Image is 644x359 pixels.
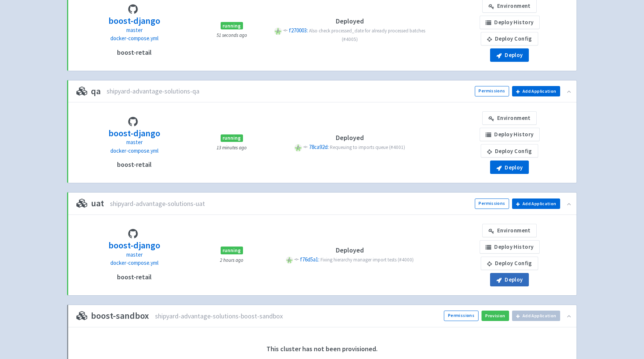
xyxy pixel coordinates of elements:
a: Permissions [444,311,478,321]
span: shipyard-advantage-solutions-uat [110,200,205,208]
a: f76d5a1: [300,256,321,263]
h3: boost-django [108,16,160,26]
span: P [274,28,281,35]
h3: boost-django [108,128,160,138]
a: boost-django master [108,15,160,34]
small: 13 minutes ago [217,144,247,151]
span: P [286,257,293,264]
span: f270003: [289,27,308,34]
a: docker-compose.yml [110,147,158,155]
h3: boost-sandbox [76,311,149,321]
a: Deploy Config [481,257,538,270]
h4: boost-retail [117,273,152,281]
span: P [294,144,302,151]
a: Environment [482,224,537,237]
h4: boost-retail [117,161,152,168]
button: Add Application [512,86,560,96]
a: f270003: [289,27,309,34]
h3: uat [76,198,104,208]
span: Fixing hierarchy manager import tests (#4000) [321,257,414,263]
p: master [108,26,160,35]
a: docker-compose.yml [110,34,158,43]
span: running [221,247,243,254]
span: running [221,22,243,29]
a: docker-compose.yml [110,259,158,267]
h4: Deployed [271,18,429,25]
a: Deploy Config [481,144,538,158]
a: 78ca92d: [309,143,330,150]
span: shipyard-advantage-solutions-qa [107,87,199,95]
button: Provision [482,311,509,321]
h3: boost-django [108,241,160,250]
h4: Deployed [271,134,429,142]
span: Also check processed_date for already processed batches (#4005) [309,28,425,42]
p: master [108,138,160,147]
button: Add Application [512,198,560,209]
h3: qa [76,86,101,96]
span: 78ca92d: [309,143,329,150]
a: Deploy History [480,240,540,254]
a: Permissions [475,198,509,209]
button: Deploy [490,161,529,174]
small: 51 seconds ago [217,32,247,38]
a: Deploy History [480,16,540,29]
span: docker-compose.yml [110,147,158,154]
small: 2 hours ago [220,257,243,263]
span: Requeuing to imports queue (#4001) [330,144,405,150]
a: boost-django master [108,239,160,259]
p: master [108,251,160,259]
span: f76d5a1: [300,256,319,263]
button: Deploy [490,273,529,286]
a: Permissions [475,86,509,96]
a: Deploy Config [481,32,538,45]
span: docker-compose.yml [110,259,158,266]
button: Add Application [512,311,560,321]
h4: Deployed [271,247,429,254]
span: docker-compose.yml [110,35,158,42]
button: Deploy [490,48,529,62]
span: running [221,134,243,142]
a: Environment [482,111,537,125]
span: shipyard-advantage-solutions-boost-sandbox [155,312,283,320]
a: boost-django master [108,127,160,147]
a: Deploy History [480,128,540,141]
h4: boost-retail [117,49,152,56]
